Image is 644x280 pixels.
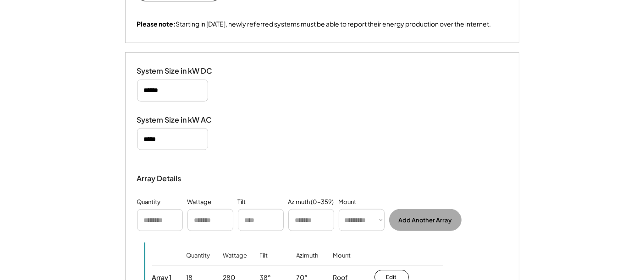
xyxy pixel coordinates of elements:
[260,252,268,272] div: Tilt
[288,198,334,207] div: Azimuth (0-359)
[137,173,183,184] div: Array Details
[137,20,176,28] strong: Please note:
[187,198,212,207] div: Wattage
[333,252,351,272] div: Mount
[297,252,319,272] div: Azimuth
[339,198,357,207] div: Mount
[389,209,462,231] button: Add Another Array
[238,198,246,207] div: Tilt
[137,66,229,76] div: System Size in kW DC
[137,20,491,29] div: Starting in [DATE], newly referred systems must be able to report their energy production over th...
[137,198,161,207] div: Quantity
[223,252,248,272] div: Wattage
[137,115,229,125] div: System Size in kW AC
[187,252,210,272] div: Quantity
